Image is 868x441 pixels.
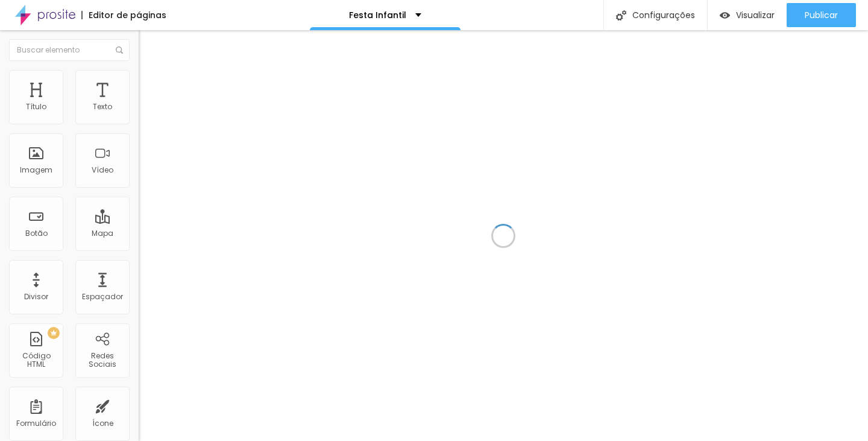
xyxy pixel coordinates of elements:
[116,46,123,54] img: Icone
[26,103,46,111] div: Título
[81,11,166,19] div: Editor de páginas
[349,11,406,19] p: Festa Infantil
[82,293,123,301] div: Espaçador
[24,293,48,301] div: Divisor
[16,419,56,428] div: Formulário
[787,3,856,27] button: Publicar
[92,229,113,238] div: Mapa
[12,352,60,369] div: Código HTML
[93,103,112,111] div: Texto
[9,39,130,61] input: Buscar elemento
[92,166,113,174] div: Vídeo
[616,10,626,21] img: Icone
[25,229,48,238] div: Botão
[805,10,838,20] span: Publicar
[720,10,730,21] img: view-1.svg
[20,166,52,174] div: Imagem
[92,419,113,428] div: Ícone
[78,352,126,369] div: Redes Sociais
[708,3,787,27] button: Visualizar
[736,10,775,20] span: Visualizar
